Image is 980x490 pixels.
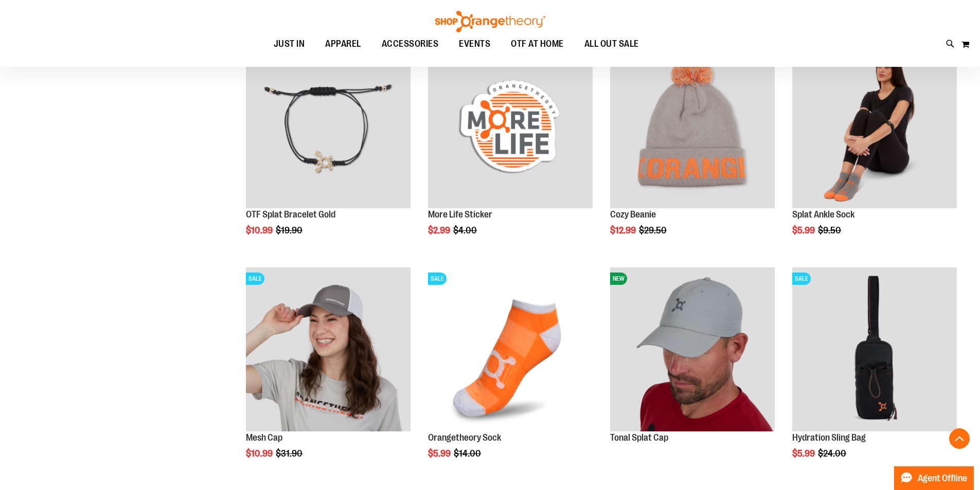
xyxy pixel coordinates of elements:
span: ACCESSORIES [382,32,439,56]
span: SALE [246,273,264,285]
a: Product image for Splat Bracelet GoldSALE [246,44,411,210]
img: Product image for Hydration Sling Bag [792,267,957,432]
span: $19.90 [276,225,304,235]
a: Orangetheory Sock [428,432,501,443]
div: product [241,39,416,262]
a: Hydration Sling Bag [792,432,866,443]
a: Product image for Splat Ankle SockSALE [792,44,957,210]
a: Cozy Beanie [610,209,656,220]
span: $2.99 [428,225,452,235]
button: Back To Top [949,428,970,449]
div: product [605,39,780,262]
span: SALE [428,273,447,285]
span: $12.99 [610,225,637,235]
img: Product image for More Life Sticker [428,44,593,208]
a: Main view of OTF Cozy Scarf GreySALE [610,44,775,210]
img: Main view of OTF Cozy Scarf Grey [610,44,775,208]
img: Product image for Splat Ankle Sock [792,44,957,208]
span: $9.50 [818,225,843,235]
a: Splat Ankle Sock [792,209,854,220]
span: ALL OUT SALE [584,32,639,56]
span: EVENTS [459,32,490,56]
img: Product image for Grey Tonal Splat Cap [610,267,775,432]
span: $4.00 [453,225,478,235]
button: Agent Offline [894,466,974,490]
a: Product image for Grey Tonal Splat CapNEW [610,267,775,433]
img: Shop Orangetheory [434,11,547,32]
span: $5.99 [792,225,816,235]
a: Product image for More Life StickerSALE [428,44,593,210]
span: NEW [610,273,627,285]
span: Agent Offline [918,474,967,483]
img: Product image for Orangetheory Sock [428,267,593,432]
img: Product image for Orangetheory Mesh Cap [246,267,411,432]
div: product [787,262,962,485]
div: product [423,39,598,262]
div: product [787,39,962,262]
div: product [241,262,416,485]
span: $14.00 [454,448,483,459]
a: OTF Splat Bracelet Gold [246,209,335,220]
span: OTF AT HOME [511,32,564,56]
span: $10.99 [246,225,274,235]
span: $5.99 [792,448,816,459]
a: Product image for Orangetheory Mesh CapSALE [246,267,411,433]
a: Product image for Orangetheory SockSALE [428,267,593,433]
span: SALE [792,273,811,285]
span: $10.99 [246,448,274,459]
span: JUST IN [274,32,305,56]
div: product [605,262,780,460]
span: $5.99 [428,448,452,459]
a: Tonal Splat Cap [610,432,668,443]
a: More Life Sticker [428,209,492,220]
span: $31.90 [276,448,304,459]
div: product [423,262,598,485]
span: APPAREL [325,32,361,56]
span: $29.50 [639,225,668,235]
a: Product image for Hydration Sling BagSALE [792,267,957,433]
a: Mesh Cap [246,432,282,443]
span: $24.00 [818,448,848,459]
img: Product image for Splat Bracelet Gold [246,44,411,208]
